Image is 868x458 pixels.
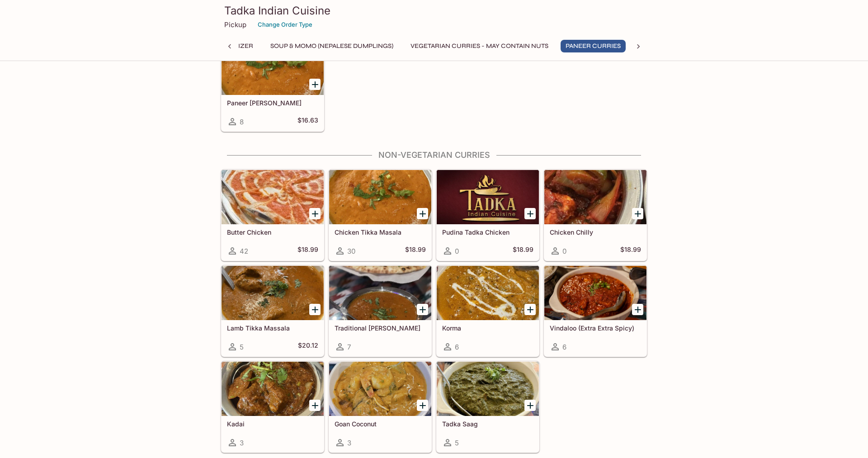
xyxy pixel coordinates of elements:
[309,304,321,315] button: Add Lamb Tikka Massala
[562,247,566,255] span: 0
[240,247,248,255] span: 42
[240,343,244,351] span: 5
[329,170,432,261] a: Chicken Tikka Masala30$18.99
[222,170,324,224] div: Butter Chicken
[406,40,553,52] button: Vegetarian Curries - may contain nuts
[240,439,244,447] span: 3
[544,266,646,320] div: Vindaloo (Extra Extra Spicy)
[550,324,641,332] h5: Vindaloo (Extra Extra Spicy)
[227,324,318,332] h5: Lamb Tikka Massala
[405,246,426,256] h5: $18.99
[632,208,643,219] button: Add Chicken Chilly
[227,99,318,107] h5: Paneer [PERSON_NAME]
[221,170,324,261] a: Butter Chicken42$18.99
[329,266,431,320] div: Traditional Curry
[436,265,539,357] a: Korma6
[265,40,398,52] button: Soup & Momo (Nepalese Dumplings)
[222,41,324,95] div: Paneer Tikka Masala
[309,79,321,90] button: Add Paneer Tikka Masala
[329,265,432,357] a: Traditional [PERSON_NAME]7
[544,170,647,261] a: Chicken Chilly0$18.99
[298,341,318,352] h5: $20.12
[436,170,539,261] a: Pudina Tadka Chicken0$18.99
[222,266,324,320] div: Lamb Tikka Massala
[329,361,432,453] a: Goan Coconut3
[347,343,351,351] span: 7
[227,228,318,236] h5: Butter Chicken
[335,420,426,428] h5: Goan Coconut
[442,324,533,332] h5: Korma
[513,246,533,256] h5: $18.99
[329,170,431,224] div: Chicken Tikka Masala
[437,362,539,416] div: Tadka Saag
[455,343,459,351] span: 6
[544,170,646,224] div: Chicken Chilly
[347,439,351,447] span: 3
[524,304,536,315] button: Add Korma
[224,4,644,18] h3: Tadka Indian Cuisine
[347,247,355,255] span: 30
[227,420,318,428] h5: Kadai
[417,304,428,315] button: Add Traditional Curry
[437,266,539,320] div: Korma
[620,246,641,256] h5: $18.99
[417,208,428,219] button: Add Chicken Tikka Masala
[437,170,539,224] div: Pudina Tadka Chicken
[417,400,428,411] button: Add Goan Coconut
[224,20,246,29] p: Pickup
[436,361,539,453] a: Tadka Saag5
[254,18,316,32] button: Change Order Type
[309,208,321,219] button: Add Butter Chicken
[297,246,318,256] h5: $18.99
[455,439,459,447] span: 5
[524,208,536,219] button: Add Pudina Tadka Chicken
[562,343,566,351] span: 6
[222,362,324,416] div: Kadai
[221,265,324,357] a: Lamb Tikka Massala5$20.12
[329,362,431,416] div: Goan Coconut
[297,116,318,127] h5: $16.63
[221,361,324,453] a: Kadai3
[550,228,641,236] h5: Chicken Chilly
[455,247,459,255] span: 0
[442,228,533,236] h5: Pudina Tadka Chicken
[561,40,626,52] button: Paneer Curries
[335,228,426,236] h5: Chicken Tikka Masala
[221,40,324,132] a: Paneer [PERSON_NAME]8$16.63
[240,118,244,126] span: 8
[221,150,647,160] h4: Non-Vegetarian Curries
[309,400,321,411] button: Add Kadai
[524,400,536,411] button: Add Tadka Saag
[335,324,426,332] h5: Traditional [PERSON_NAME]
[442,420,533,428] h5: Tadka Saag
[632,304,643,315] button: Add Vindaloo (Extra Extra Spicy)
[544,265,647,357] a: Vindaloo (Extra Extra Spicy)6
